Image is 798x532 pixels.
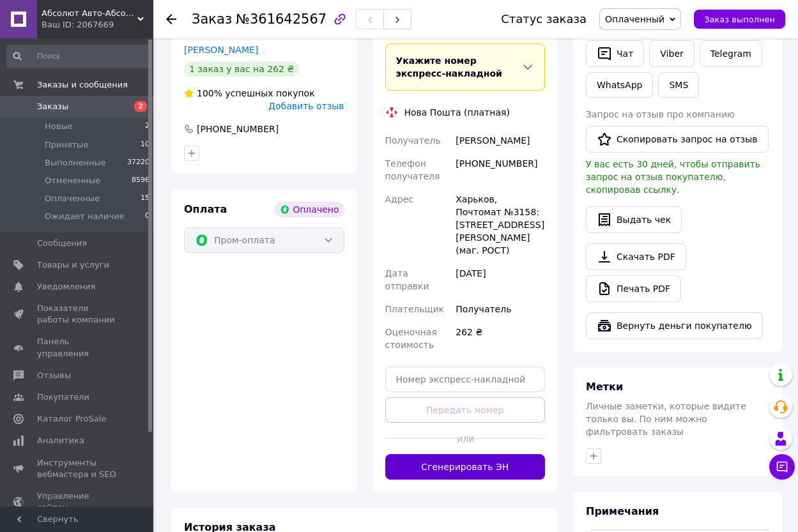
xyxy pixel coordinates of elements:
div: Оплачено [275,202,344,217]
span: Метки [586,381,623,393]
div: [PHONE_NUMBER] [196,123,280,135]
span: Заказ выполнен [704,15,775,24]
span: Управление сайтом [37,490,118,513]
div: Ваш ID: 2067669 [42,19,153,31]
button: Вернуть деньги покупателю [586,312,763,339]
div: Получатель [453,298,548,321]
a: WhatsApp [586,72,653,98]
span: Добавить отзыв [268,101,344,111]
span: 8596 [132,175,150,186]
span: Отзывы [37,370,71,381]
span: или [457,432,473,445]
span: Выполненные [45,157,106,169]
span: 2 [134,101,147,112]
span: Плательщик [385,304,445,314]
span: Каталог ProSale [37,413,106,425]
span: Заказ [192,11,232,27]
span: Оплаченные [45,193,100,204]
div: Харьков, Почтомат №3158: [STREET_ADDRESS][PERSON_NAME] (маг. РОСТ) [453,188,548,262]
span: Товары и услуги [37,259,109,271]
span: Абсолют Авто-Абсолютное Качество ABSOLUTAVTO.COM.UA [42,8,137,19]
span: Покупатели [37,391,89,403]
span: 2 [145,121,150,132]
span: Новые [45,121,73,132]
span: №361642567 [236,11,326,27]
div: 262 ₴ [453,321,548,356]
span: 37220 [127,157,150,169]
div: Вернуться назад [166,13,176,26]
input: Поиск [6,45,151,68]
span: 0 [145,211,150,222]
a: Печать PDF [586,275,681,302]
span: Заказы и сообщения [37,79,128,91]
input: Номер экспресс-накладной [385,367,546,392]
span: Примечания [586,505,659,517]
button: Чат [586,40,644,67]
span: Аналитика [37,435,84,446]
span: 100% [197,88,222,98]
span: Получатель [385,135,441,146]
a: [PERSON_NAME] [184,45,258,55]
a: Скачать PDF [586,243,686,270]
a: Viber [649,40,694,67]
div: 1 заказ у вас на 262 ₴ [184,61,299,77]
span: Личные заметки, которые видите только вы. По ним можно фильтровать заказы [586,401,746,437]
span: Показатели работы компании [37,303,118,326]
span: Ожидает наличие [45,211,124,222]
span: Адрес [385,194,413,204]
span: Оплата [184,203,227,215]
div: [PERSON_NAME] [453,129,548,152]
div: Статус заказа [501,13,587,26]
div: [DATE] [453,262,548,298]
button: Сгенерировать ЭН [385,454,546,480]
button: SMS [658,72,699,98]
a: Telegram [700,40,762,67]
span: Укажите номер экспресс-накладной [396,56,502,79]
span: 15 [141,193,150,204]
div: [PHONE_NUMBER] [453,152,548,188]
span: Отмененные [45,175,100,186]
div: успешных покупок [184,87,315,100]
button: Заказ выполнен [694,10,785,29]
span: Инструменты вебмастера и SEO [37,457,118,480]
span: Принятые [45,139,89,151]
button: Скопировать запрос на отзыв [586,126,769,153]
span: Телефон получателя [385,158,440,181]
span: Заказы [37,101,68,112]
span: Сообщения [37,238,87,249]
button: Выдать чек [586,206,682,233]
span: Оценочная стоимость [385,327,437,350]
span: У вас есть 30 дней, чтобы отправить запрос на отзыв покупателю, скопировав ссылку. [586,159,760,195]
span: Панель управления [37,336,118,359]
button: Чат с покупателем [769,454,795,480]
div: Нова Пошта (платная) [401,106,513,119]
span: Запрос на отзыв про компанию [586,109,735,119]
span: 10 [141,139,150,151]
span: Оплаченный [605,14,664,24]
span: Уведомления [37,281,95,293]
span: Дата отправки [385,268,429,291]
